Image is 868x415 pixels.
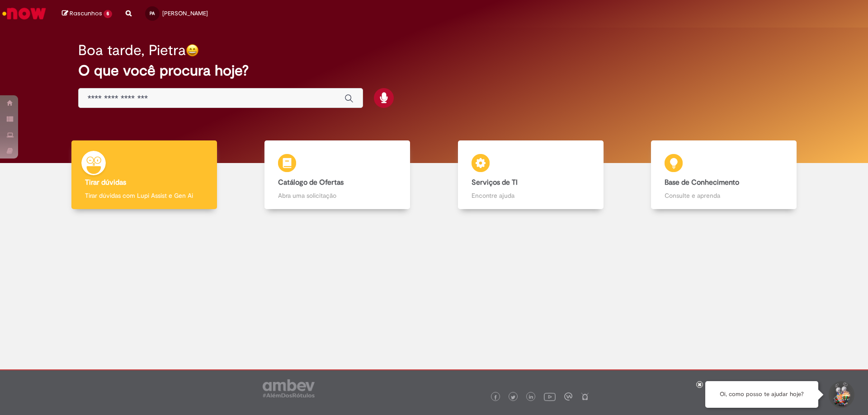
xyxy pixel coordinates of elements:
[47,140,241,210] a: Tirar dúvidas Tirar dúvidas com Lupi Assist e Gen Ai
[85,178,126,187] b: Tirar dúvidas
[493,395,498,400] img: logo_footer_facebook.png
[241,140,434,210] a: Catálogo de Ofertas Abra uma solicitação
[186,44,199,57] img: happy-face.png
[162,9,208,17] span: [PERSON_NAME]
[62,9,112,18] a: Rascunhos
[1,5,47,23] img: ServiceNow
[472,178,518,187] b: Serviços de TI
[544,391,556,402] img: logo_footer_youtube.png
[529,395,533,400] img: logo_footer_linkedin.png
[564,392,572,401] img: logo_footer_workplace.png
[278,178,344,187] b: Catálogo de Ofertas
[472,191,590,200] p: Encontre ajuda
[104,10,112,18] span: 6
[827,381,854,408] button: Iniciar Conversa de Suporte
[85,191,203,200] p: Tirar dúvidas com Lupi Assist e Gen Ai
[511,395,515,400] img: logo_footer_twitter.png
[263,379,315,397] img: logo_footer_ambev_rotulo_gray.png
[665,178,739,187] b: Base de Conhecimento
[665,191,783,200] p: Consulte e aprenda
[581,392,589,401] img: logo_footer_naosei.png
[78,42,186,58] h2: Boa tarde, Pietra
[705,381,818,408] div: Oi, como posso te ajudar hoje?
[78,63,790,79] h2: O que você procura hoje?
[278,191,396,200] p: Abra uma solicitação
[70,9,102,18] span: Rascunhos
[434,140,627,210] a: Serviços de TI Encontre ajuda
[627,140,821,210] a: Base de Conhecimento Consulte e aprenda
[150,10,155,16] span: PA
